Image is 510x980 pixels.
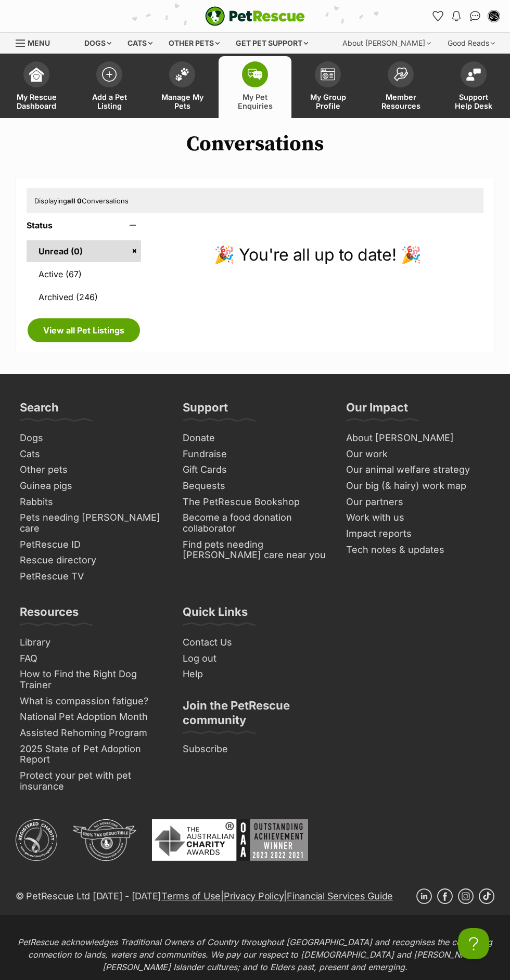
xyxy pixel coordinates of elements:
a: Add a Pet Listing [73,56,146,118]
a: Active (67) [27,263,141,285]
a: Fundraise [178,446,331,462]
a: Assisted Rehoming Program [16,725,168,741]
div: About [PERSON_NAME] [335,33,438,54]
a: Member Resources [364,56,437,118]
a: Menu [16,33,57,51]
a: The PetRescue Bookshop [178,494,331,510]
h3: Search [20,400,59,421]
a: Our work [342,446,494,462]
a: PetRescue [205,6,305,26]
img: chat-41dd97257d64d25036548639549fe6c8038ab92f7586957e7f3b1b290dea8141.svg [470,11,481,21]
span: Support Help Desk [450,93,497,110]
img: dashboard-icon-eb2f2d2d3e046f16d808141f083e7271f6b2e854fb5c12c21221c1fb7104beca.svg [29,67,44,82]
strong: all 0 [67,197,82,205]
span: Menu [28,38,50,47]
div: Get pet support [228,33,315,54]
a: PetRescue ID [16,537,168,553]
span: Displaying Conversations [34,197,129,205]
img: DGR [73,819,136,861]
a: Donate [178,430,331,446]
a: Gift Cards [178,462,331,478]
a: Protect your pet with pet insurance [16,768,168,794]
span: My Pet Enquiries [232,93,278,110]
img: ACNC [16,819,57,861]
a: Rabbits [16,494,168,510]
a: Archived (246) [27,286,141,308]
span: Manage My Pets [159,93,206,110]
header: Status [27,221,141,230]
img: help-desk-icon-fdf02630f3aa405de69fd3d07c3f3aa587a6932b1a1747fa1d2bba05be0121f9.svg [466,68,481,81]
span: My Group Profile [304,93,351,110]
a: Tech notes & updates [342,542,494,558]
a: Facebook [437,888,453,904]
span: Add a Pet Listing [86,93,133,110]
img: pet-enquiries-icon-7e3ad2cf08bfb03b45e93fb7055b45f3efa6380592205ae92323e6603595dc1f.svg [248,69,262,80]
a: View all Pet Listings [28,318,140,342]
a: Terms of Use [161,891,221,901]
a: Our animal welfare strategy [342,462,494,478]
a: Contact Us [178,635,331,651]
img: logo-e224e6f780fb5917bec1dbf3a21bbac754714ae5b6737aabdf751b685950b380.svg [205,6,305,26]
img: group-profile-icon-3fa3cf56718a62981997c0bc7e787c4b2cf8bcc04b72c1350f741eb67cf2f40e.svg [321,68,335,81]
h3: Join the PetRescue community [183,698,327,733]
h3: Our Impact [346,400,408,421]
a: Pets needing [PERSON_NAME] care [16,510,168,536]
ul: Account quick links [429,8,502,24]
a: Manage My Pets [146,56,219,118]
a: Unread (0) [27,240,141,262]
a: Impact reports [342,526,494,542]
div: Other pets [161,33,227,54]
p: 🎉 You're all up to date! 🎉 [151,242,483,267]
a: Work with us [342,510,494,526]
h3: Quick Links [183,604,248,625]
img: Australian Charity Awards - Outstanding Achievement Winner 2023 - 2022 - 2021 [152,819,308,861]
a: Cats [16,446,168,462]
a: What is compassion fatigue? [16,693,168,710]
a: Instagram [458,888,474,904]
a: 2025 State of Pet Adoption Report [16,741,168,768]
a: About [PERSON_NAME] [342,430,494,446]
iframe: Help Scout Beacon - Open [458,928,489,959]
p: PetRescue acknowledges Traditional Owners of Country throughout [GEOGRAPHIC_DATA] and recognises ... [8,936,502,973]
a: Our big (& hairy) work map [342,478,494,494]
div: Good Reads [440,33,502,54]
a: Financial Services Guide [287,891,393,901]
a: Log out [178,651,331,667]
a: Become a food donation collaborator [178,510,331,536]
a: FAQ [16,651,168,667]
img: add-pet-listing-icon-0afa8454b4691262ce3f59096e99ab1cd57d4a30225e0717b998d2c9b9846f56.svg [102,67,117,82]
a: TikTok [479,888,494,904]
a: Favourites [429,8,446,24]
img: Sugar and Spice Cat Rescue profile pic [489,11,499,21]
a: Find pets needing [PERSON_NAME] care near you [178,537,331,563]
a: My Pet Enquiries [219,56,291,118]
h3: Resources [20,604,79,625]
a: Help [178,666,331,682]
a: Linkedin [416,888,432,904]
img: notifications-46538b983faf8c2785f20acdc204bb7945ddae34d4c08c2a6579f10ce5e182be.svg [452,11,461,21]
a: Support Help Desk [437,56,510,118]
a: Subscribe [178,741,331,757]
a: My Group Profile [291,56,364,118]
a: Guinea pigs [16,478,168,494]
p: © PetRescue Ltd [DATE] - [DATE] | | [16,889,393,903]
a: Rescue directory [16,552,168,569]
a: Privacy Policy [224,891,284,901]
img: manage-my-pets-icon-02211641906a0b7f246fdf0571729dbe1e7629f14944591b6c1af311fb30b64b.svg [175,68,189,81]
a: Other pets [16,462,168,478]
a: How to Find the Right Dog Trainer [16,666,168,693]
a: PetRescue TV [16,569,168,585]
a: National Pet Adoption Month [16,709,168,725]
button: Notifications [448,8,465,24]
button: My account [486,8,502,24]
h3: Support [183,400,228,421]
a: Our partners [342,494,494,510]
span: Member Resources [377,93,424,110]
a: Dogs [16,430,168,446]
img: member-resources-icon-8e73f808a243e03378d46382f2149f9095a855e16c252ad45f914b54edf8863c.svg [393,67,408,81]
a: Bequests [178,478,331,494]
div: Cats [120,33,160,54]
span: My Rescue Dashboard [13,93,60,110]
div: Dogs [77,33,119,54]
a: Library [16,635,168,651]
